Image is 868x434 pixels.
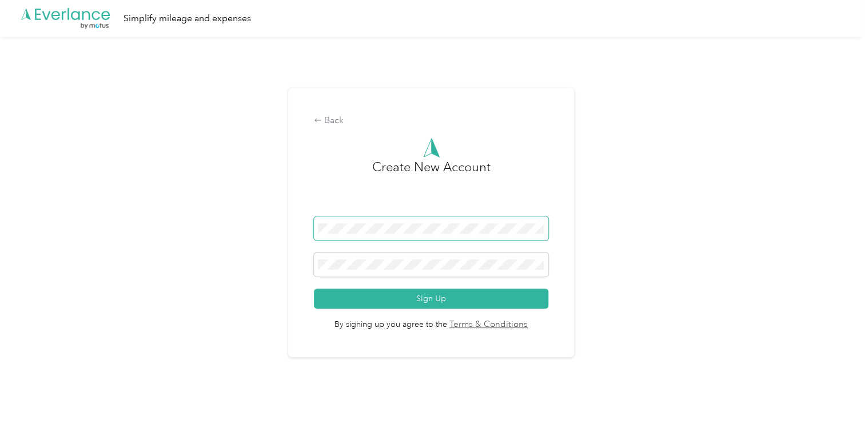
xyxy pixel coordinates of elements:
button: Sign Up [314,289,548,309]
span: By signing up you agree to the [314,309,548,332]
h3: Create New Account [372,157,491,216]
a: Terms & Conditions [447,318,528,332]
div: Simplify mileage and expenses [124,11,251,26]
div: Back [314,114,548,128]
